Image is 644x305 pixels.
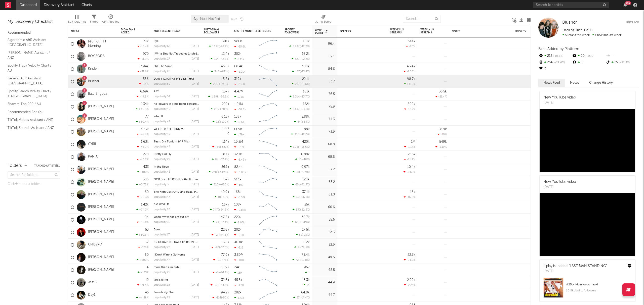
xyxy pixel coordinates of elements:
div: [DATE] [191,120,199,123]
a: life is lifing [154,279,168,281]
div: [DATE] [191,58,199,60]
div: 5 [572,59,605,66]
div: Pretty Girl Fly [154,153,199,156]
div: +46.9 % [136,108,149,111]
div: ( ) [289,108,310,111]
div: 25 [606,59,639,66]
div: ( ) [294,120,310,123]
svg: Chart title [257,75,279,88]
div: [DATE] [191,70,199,73]
span: +811 % [220,70,228,73]
a: #25onMuzyka do nauki10.5kplaylist followers [540,278,635,301]
a: Spotify Track Velocity Chart / AU [8,63,55,73]
div: 254 [538,59,572,66]
div: -517k [234,145,245,149]
span: -531 % [221,146,228,148]
span: 5.94k [293,45,300,48]
div: popularity: 50 [154,83,170,85]
span: Most Notified [200,17,220,21]
div: -46.2 % [137,158,149,161]
div: -3.49k [234,158,246,161]
span: +63 % [302,121,309,123]
div: 90 [572,53,605,59]
div: [DATE] [191,45,199,48]
span: 1.89k [212,95,219,98]
div: 19.2M [234,140,243,143]
div: 96.4 [315,41,335,47]
div: 16.2k [302,52,310,56]
div: Artist [71,30,108,33]
input: Search... [403,15,441,23]
span: -22.2 % [300,58,309,61]
a: OCD (feat. [PERSON_NAME]) - Live [154,178,199,181]
span: -85 % [585,55,593,58]
span: -42.8 % [219,58,228,61]
div: Jump Score [315,13,332,27]
div: ( ) [295,158,310,161]
div: [DATE] [191,145,199,148]
a: I Write Sins Not Tragedies (triple j Like A Version) [154,53,217,55]
div: ( ) [212,145,229,148]
a: [PERSON_NAME] [88,105,114,109]
svg: Chart title [257,100,279,113]
span: 329 [295,58,300,61]
div: New YouTube video [543,95,576,100]
span: -67.9 % [219,158,228,161]
span: Blusher [562,20,577,25]
span: -12.2 % [301,45,309,48]
span: 234 [214,58,219,61]
span: -56 [216,146,220,148]
div: 3.94k [140,65,149,68]
div: 6.69k [140,90,149,93]
div: 76.5 [315,91,335,97]
div: 108k [234,95,244,98]
div: 68.8 [315,141,335,147]
a: Balu Brigada [88,92,107,96]
div: Jump Score [315,19,332,25]
div: -44 % [139,82,149,86]
div: -31.6 % [137,70,149,73]
svg: Chart title [257,163,279,176]
span: 265 [214,108,219,111]
div: 6.15k [221,115,229,118]
div: Bye [154,40,199,43]
div: Spotify Followers [285,28,302,34]
a: I Don't Wanna Go Home [154,253,185,256]
a: [PERSON_NAME] [88,180,114,184]
div: 74.3 [315,116,335,122]
div: popularity: 28 [154,70,170,73]
div: 0 [204,126,229,138]
a: [PERSON_NAME] [88,192,114,197]
div: 45.6k [221,65,229,68]
a: What If [154,115,163,118]
div: I Write Sins Not Tragedies (triple j Like A Version) [154,53,199,55]
div: 19.6k [234,120,245,124]
div: Filters [90,19,98,25]
div: 12.4k [221,52,229,56]
span: Weekly US Streams [390,28,408,34]
a: [PERSON_NAME] [88,230,114,234]
span: -10.6 % [300,83,309,86]
button: Save [230,18,237,21]
div: 1M [411,140,415,143]
div: 549k [439,140,447,143]
a: Recommended For You [8,109,55,115]
a: Bye [154,40,158,43]
a: [PERSON_NAME] [88,268,114,272]
div: [DATE] [543,100,576,105]
div: Recommended [8,30,60,36]
button: 99+ [623,3,627,7]
div: +142 % [404,82,415,86]
a: [PERSON_NAME] [88,117,114,121]
div: Click to add a folder. [8,181,60,187]
div: 669k [234,128,242,131]
div: 84.6 [315,66,335,72]
div: 986k [234,40,242,43]
a: JessB [88,280,97,285]
span: 254 [213,83,218,86]
div: 8.11k [234,58,244,61]
div: # 25 on Muzyka do nauki [566,282,631,288]
a: Somebody Else [154,291,174,294]
div: 420k [302,140,310,143]
div: 114k [222,140,229,143]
